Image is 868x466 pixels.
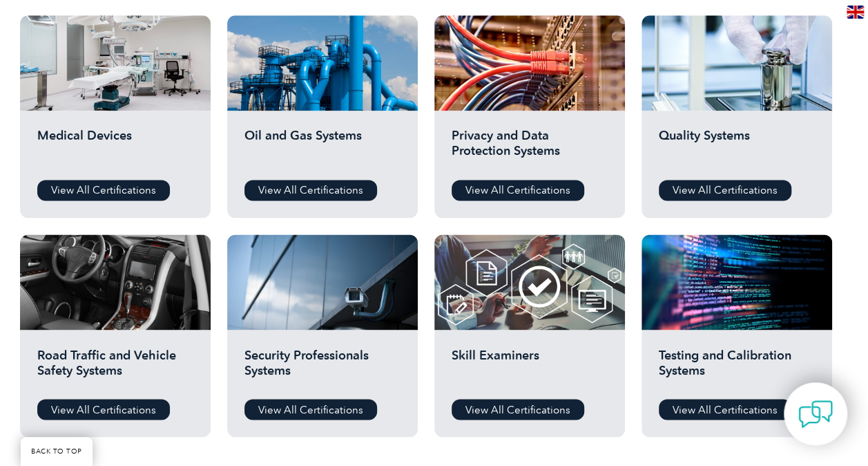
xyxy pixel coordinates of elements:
[37,128,193,169] h2: Medical Devices
[244,128,401,169] h2: Oil and Gas Systems
[37,180,170,201] a: View All Certifications
[37,347,193,389] h2: Road Traffic and Vehicle Safety Systems
[798,397,833,431] img: contact-chat.png
[659,399,791,420] a: View All Certifications
[21,437,93,466] a: BACK TO TOP
[244,399,377,420] a: View All Certifications
[452,128,608,169] h2: Privacy and Data Protection Systems
[244,347,401,389] h2: Security Professionals Systems
[847,6,864,19] img: en
[452,399,584,420] a: View All Certifications
[659,347,815,389] h2: Testing and Calibration Systems
[452,180,584,201] a: View All Certifications
[452,347,608,389] h2: Skill Examiners
[659,180,791,201] a: View All Certifications
[37,399,170,420] a: View All Certifications
[659,128,815,169] h2: Quality Systems
[244,180,377,201] a: View All Certifications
